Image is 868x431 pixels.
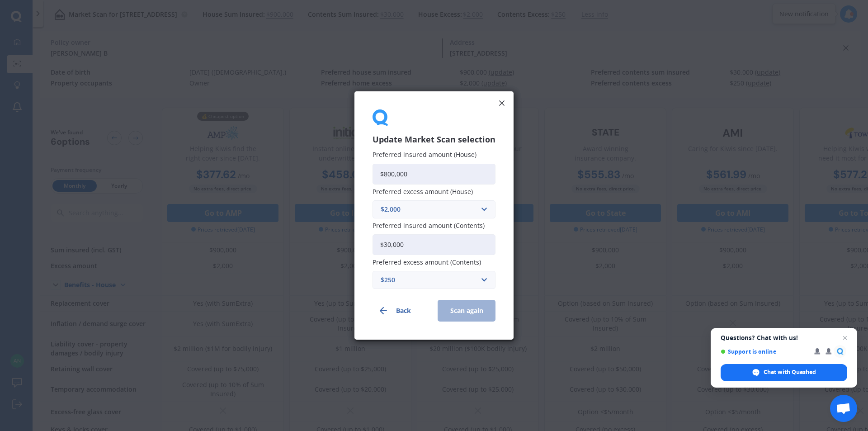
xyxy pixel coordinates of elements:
span: Preferred insured amount (Contents) [373,221,485,230]
span: Support is online [721,348,808,355]
div: Chat with Quashed [721,364,847,381]
span: Preferred excess amount (House) [373,187,473,196]
div: $250 [381,275,476,285]
span: Chat with Quashed [764,368,816,376]
span: Preferred insured amount (House) [373,150,476,159]
h3: Update Market Scan selection [373,134,495,145]
button: Back [373,300,430,322]
input: Enter amount [373,163,495,184]
input: Enter amount [373,234,495,255]
button: Scan again [438,300,495,322]
div: $2,000 [381,204,476,214]
div: Open chat [830,395,857,422]
span: Questions? Chat with us! [721,334,847,341]
span: Close chat [840,332,850,343]
span: Preferred excess amount (Contents) [373,258,481,266]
